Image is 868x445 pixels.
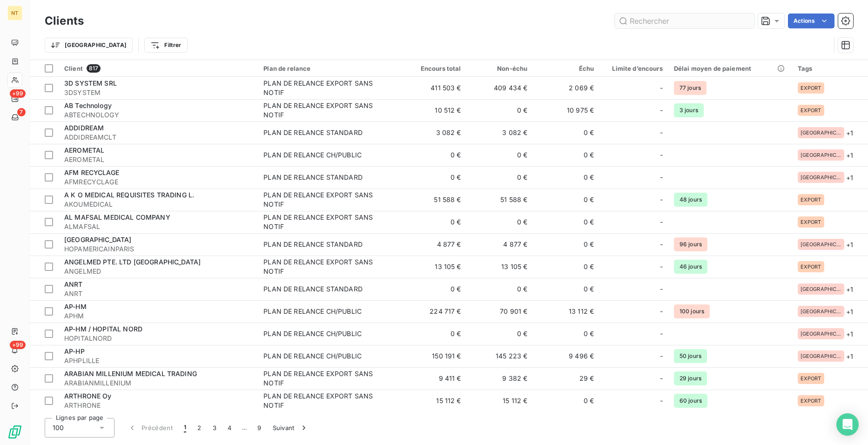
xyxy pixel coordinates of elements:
[64,236,132,243] span: [GEOGRAPHIC_DATA]
[263,307,362,316] div: PLAN DE RELANCE CH/PUBLIC
[400,99,467,121] td: 10 512 €
[467,77,533,99] td: 409 434 €
[846,128,853,138] span: + 1
[64,244,252,254] span: HOPAMERICAINPARIS
[10,341,26,349] span: +99
[64,370,197,378] span: ARABIAN MILLENIUM MEDICAL TRADING
[64,88,252,97] span: 3DSYSTEM
[660,351,663,361] span: -
[533,390,599,412] td: 0 €
[467,189,533,211] td: 51 588 €
[400,278,467,300] td: 0 €
[846,150,853,160] span: + 1
[467,323,533,345] td: 0 €
[533,256,599,278] td: 0 €
[801,264,821,270] span: EXPORT
[533,367,599,390] td: 29 €
[263,351,362,361] div: PLAN DE RELANCE CH/PUBLIC
[400,189,467,211] td: 51 588 €
[660,374,663,383] span: -
[400,300,467,323] td: 224 717 €
[64,222,252,231] span: ALMAFSAL
[674,65,787,72] div: Délai moyen de paiement
[660,217,663,227] span: -
[605,65,663,72] div: Limite d’encours
[64,101,112,109] span: AB Technology
[846,284,853,294] span: + 1
[64,133,252,142] span: ADDIDREAMCLT
[7,6,22,20] div: NT
[467,345,533,367] td: 145 223 €
[263,101,380,120] div: PLAN DE RELANCE EXPORT SANS NOTIF
[674,237,707,251] span: 96 jours
[801,85,821,91] span: EXPORT
[660,262,663,271] span: -
[400,211,467,233] td: 0 €
[533,300,599,323] td: 13 112 €
[533,189,599,211] td: 0 €
[64,200,252,209] span: AKOUMEDICAL
[400,166,467,189] td: 0 €
[64,325,142,333] span: AP-HM / HOPITAL NORD
[64,303,87,310] span: AP-HM
[467,300,533,323] td: 70 901 €
[45,13,84,29] h3: Clients
[533,99,599,121] td: 10 975 €
[263,257,380,276] div: PLAN DE RELANCE EXPORT SANS NOTIF
[467,367,533,390] td: 9 382 €
[64,79,117,87] span: 3D SYSTEM SRL
[660,173,663,182] span: -
[64,267,252,276] span: ANGELMED
[64,191,194,199] span: A K O MEDICAL REQUISITES TRADING L.
[45,38,133,53] button: [GEOGRAPHIC_DATA]
[467,99,533,121] td: 0 €
[674,349,707,363] span: 50 jours
[472,65,528,72] div: Non-échu
[801,108,821,113] span: EXPORT
[400,390,467,412] td: 15 112 €
[801,130,841,135] span: [GEOGRAPHIC_DATA]
[801,376,821,381] span: EXPORT
[406,65,461,72] div: Encours total
[64,177,252,187] span: AFMRECYCLAGE
[64,155,252,164] span: AEROMETAL
[660,240,663,249] span: -
[533,211,599,233] td: 0 €
[801,331,841,337] span: [GEOGRAPHIC_DATA]
[674,193,707,207] span: 48 jours
[64,280,83,288] span: ANRT
[615,13,754,28] input: Rechercher
[467,233,533,256] td: 4 877 €
[7,425,22,439] img: Logo LeanPay
[64,65,83,72] span: Client
[64,378,252,388] span: ARABIANMILLENIUM
[660,83,663,93] span: -
[64,334,252,343] span: HOPITALNORD
[252,418,267,438] button: 9
[801,309,841,314] span: [GEOGRAPHIC_DATA]
[674,394,707,408] span: 60 jours
[674,304,710,318] span: 100 jours
[64,258,201,266] span: ANGELMED PTE. LTD [GEOGRAPHIC_DATA]
[533,121,599,144] td: 0 €
[263,173,363,182] div: PLAN DE RELANCE STANDARD
[674,260,707,274] span: 46 jours
[538,65,594,72] div: Échu
[801,398,821,404] span: EXPORT
[801,219,821,225] span: EXPORT
[10,89,26,98] span: +99
[400,345,467,367] td: 150 191 €
[64,124,104,132] span: ADDIDREAM
[87,64,101,73] span: 817
[400,144,467,166] td: 0 €
[263,240,363,249] div: PLAN DE RELANCE STANDARD
[846,240,853,249] span: + 1
[801,175,841,180] span: [GEOGRAPHIC_DATA]
[207,418,222,438] button: 3
[660,150,663,160] span: -
[64,311,252,321] span: APHM
[64,289,252,298] span: ANRT
[178,418,192,438] button: 1
[400,256,467,278] td: 13 105 €
[263,190,380,209] div: PLAN DE RELANCE EXPORT SANS NOTIF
